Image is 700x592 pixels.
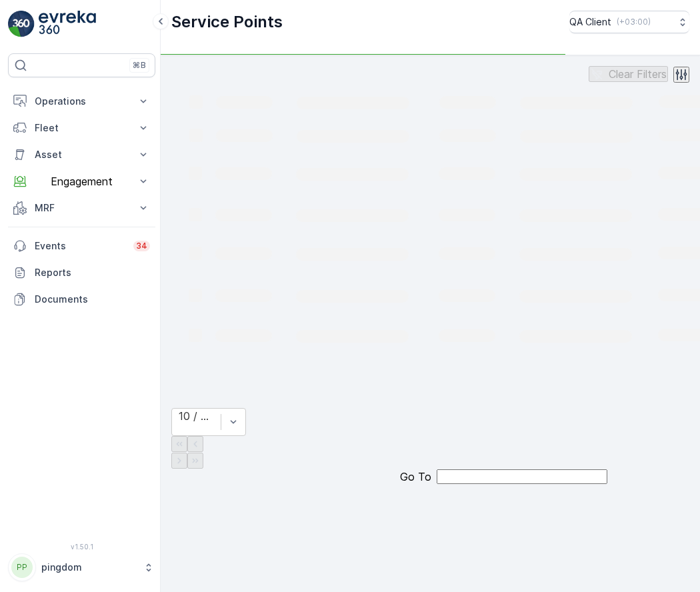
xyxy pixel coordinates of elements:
img: logo [8,11,35,37]
button: MRF [8,195,155,221]
p: Engagement [35,175,129,187]
button: PPpingdom [8,553,155,581]
p: MRF [35,201,129,215]
button: QA Client(+03:00) [569,11,689,33]
a: Documents [8,286,155,313]
p: ⌘B [133,60,146,71]
p: QA Client [569,15,611,29]
span: v 1.50.1 [8,543,155,551]
p: Fleet [35,121,129,135]
p: Documents [35,293,150,306]
p: pingdom [41,561,137,574]
button: Operations [8,88,155,115]
p: Events [35,239,125,253]
p: Reports [35,266,150,279]
button: Engagement [8,168,155,195]
button: Asset [8,141,155,168]
div: 10 / Page [179,410,214,422]
a: Reports [8,259,155,286]
p: ( +03:00 ) [617,17,651,27]
p: Service Points [171,11,283,33]
span: Go To [400,471,431,483]
p: Clear Filters [609,68,667,80]
button: Clear Filters [589,66,668,82]
p: Asset [35,148,129,161]
div: PP [11,557,33,578]
a: Events34 [8,233,155,259]
button: Fleet [8,115,155,141]
p: Operations [35,95,129,108]
p: 34 [136,241,147,251]
img: logo_light-DOdMpM7g.png [39,11,96,37]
